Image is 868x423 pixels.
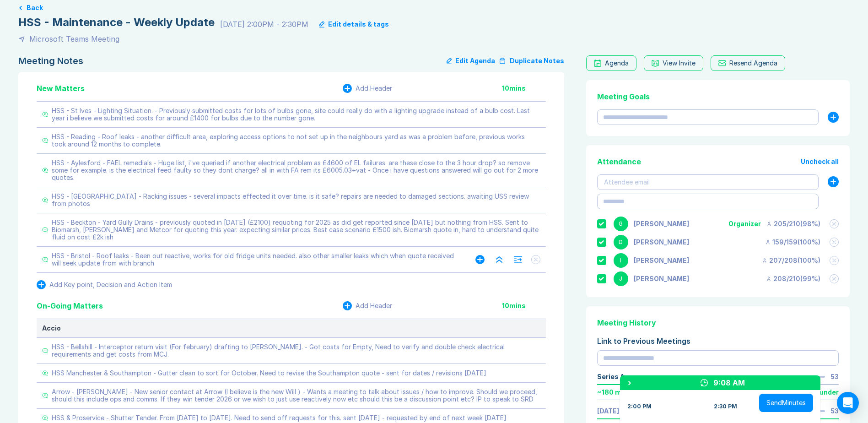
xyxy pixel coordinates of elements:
button: Edit details & tags [319,21,389,28]
div: 2:00 PM [627,403,652,410]
div: I [614,253,628,268]
div: 10 mins [502,302,546,309]
div: On-Going Matters [37,300,103,311]
div: Microsoft Teams Meeting [29,33,119,44]
div: Arrow - [PERSON_NAME] - New senior contact at Arrow (I believe is the new Will ) - Wants a meetin... [52,388,540,403]
a: [DATE] [597,407,619,415]
div: Accio [42,325,540,332]
div: G [614,217,628,231]
div: 53 [830,407,839,415]
div: Agenda [605,60,629,67]
div: Add Header [356,302,392,309]
button: Uncheck all [801,158,839,165]
button: Add Header [343,84,392,93]
div: 9:08 AM [713,377,745,388]
div: HSS Manchester & Southampton - Gutter clean to sort for October. Need to revise the Southampton q... [52,369,486,377]
div: David Hayter [634,239,689,246]
a: Back [18,4,850,11]
div: New Matters [37,83,85,94]
div: Add Header [356,85,392,92]
div: Meeting Goals [597,91,839,102]
div: Open Intercom Messenger [837,392,859,414]
div: Meeting Notes [18,55,83,66]
button: Back [27,4,43,11]
div: D [614,235,628,249]
button: SendMinutes [759,394,813,412]
div: Add Key point, Decision and Action Item [49,281,172,288]
div: HSS - St Ives - Lighting Situation. - Previously submitted costs for lots of bulbs gone, site cou... [52,107,540,122]
button: Add Key point, Decision and Action Item [37,280,172,289]
div: HSS - Bellshill - Interceptor return visit (For february) drafting to [PERSON_NAME]. - Got costs ... [52,343,540,358]
div: Iain Parnell [634,257,689,264]
div: [DATE] 2:00PM - 2:30PM [220,19,308,30]
div: Series Average [597,373,647,380]
div: 10 mins [502,85,546,92]
button: Duplicate Notes [499,55,564,66]
div: HSS - Beckton - Yard Gully Drains - previously quoted in [DATE] (£2100) requoting for 2025 as did... [52,219,540,241]
div: HSS - Maintenance - Weekly Update [18,15,215,30]
div: 207 / 208 ( 100 %) [762,257,820,264]
div: J [614,271,628,286]
button: Edit Agenda [447,55,495,66]
div: 159 / 159 ( 100 %) [765,239,820,246]
div: HSS & Proservice - Shutter Tender. From [DATE] to [DATE]. Need to send off requests for this. sen... [52,414,507,422]
div: Gemma White [634,220,689,228]
div: Edit details & tags [328,21,389,28]
div: Resend Agenda [729,60,777,67]
a: Agenda [586,55,636,71]
div: Organizer [728,220,761,228]
div: HSS - [GEOGRAPHIC_DATA] - Racking issues - several impacts effected it over time. is it safe? rep... [52,193,540,207]
div: Attendance [597,156,641,167]
div: View Invite [663,60,695,67]
div: Link to Previous Meetings [597,336,839,347]
div: 205 / 210 ( 98 %) [766,220,820,228]
div: Meeting History [597,317,839,328]
div: 2:30 PM [714,403,737,410]
div: ~ 180 mins early [597,389,649,396]
button: View Invite [644,55,703,71]
div: 208 / 210 ( 99 %) [766,275,820,282]
div: HSS - Reading - Roof leaks - another difficult area, exploring access options to not set up in th... [52,133,540,148]
button: Resend Agenda [711,55,785,71]
button: Add Header [343,301,392,310]
div: HSS - Bristol - Roof leaks - Been out reactive, works for old fridge units needed. also other sma... [52,252,457,267]
div: 53 [830,373,839,380]
div: HSS - Aylesford - FAEL remedials - Huge list, i've queried if another electrical problem as £4600... [52,159,540,181]
div: Jonny Welbourn [634,275,689,282]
